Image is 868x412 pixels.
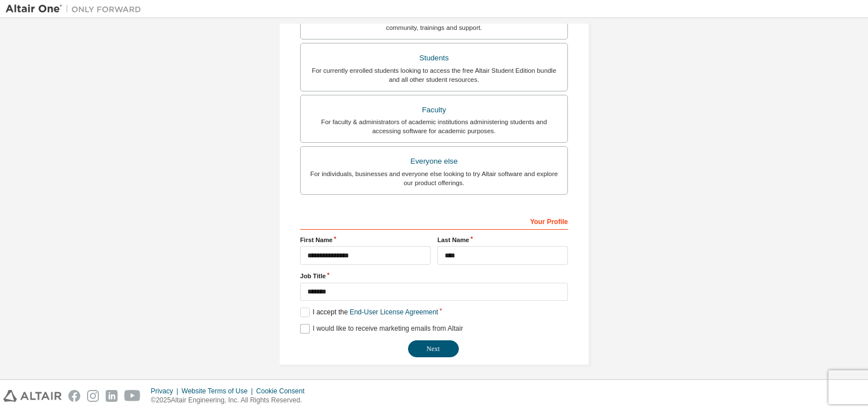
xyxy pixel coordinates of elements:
img: facebook.svg [68,390,80,402]
img: linkedin.svg [106,390,118,402]
div: For individuals, businesses and everyone else looking to try Altair software and explore our prod... [307,169,561,187]
div: Privacy [151,387,181,396]
label: First Name [300,235,431,244]
label: I accept the [300,308,438,317]
button: Next [408,340,459,357]
img: instagram.svg [87,390,99,402]
div: Everyone else [307,154,561,169]
img: altair_logo.svg [3,390,62,402]
img: youtube.svg [124,390,141,402]
div: Website Terms of Use [181,387,256,396]
label: Last Name [437,235,568,244]
div: Faculty [307,102,561,118]
div: For currently enrolled students looking to access the free Altair Student Edition bundle and all ... [307,66,561,84]
label: I would like to receive marketing emails from Altair [300,324,463,334]
img: Altair One [6,3,147,15]
div: Cookie Consent [256,387,311,396]
div: Your Profile [300,212,568,230]
p: © 2025 Altair Engineering, Inc. All Rights Reserved. [151,396,311,405]
div: For faculty & administrators of academic institutions administering students and accessing softwa... [307,117,561,135]
label: Job Title [300,271,568,280]
div: Students [307,50,561,66]
a: End-User License Agreement [350,308,439,316]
